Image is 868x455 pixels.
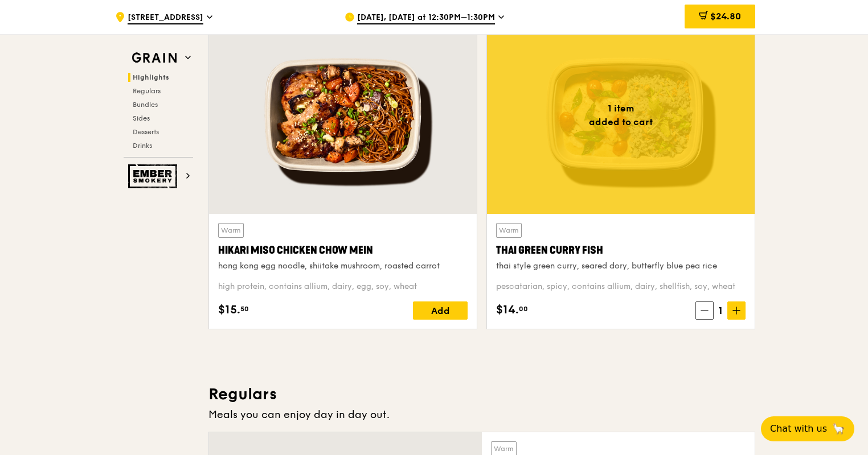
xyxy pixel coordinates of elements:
div: Warm [496,223,522,238]
span: 00 [519,304,528,313]
span: 1 [714,303,727,318]
img: Ember Smokery web logo [128,164,181,188]
div: hong kong egg noodle, shiitake mushroom, roasted carrot [218,260,468,272]
span: 🦙 [832,422,845,436]
span: Drinks [133,142,152,150]
span: Sides [133,114,150,122]
span: Regulars [133,87,161,95]
div: Hikari Miso Chicken Chow Mein [218,242,468,258]
div: Meals you can enjoy day in day out. [208,407,755,423]
span: [STREET_ADDRESS] [128,12,203,24]
div: Add [413,301,468,320]
span: Highlights [133,73,169,81]
div: Warm [218,223,244,238]
div: high protein, contains allium, dairy, egg, soy, wheat [218,281,468,292]
span: $24.80 [710,11,741,22]
span: Desserts [133,128,159,136]
span: Bundles [133,101,158,109]
div: thai style green curry, seared dory, butterfly blue pea rice [496,260,746,272]
div: pescatarian, spicy, contains allium, dairy, shellfish, soy, wheat [496,281,746,292]
span: $15. [218,301,240,318]
button: Chat with us🦙 [761,416,854,441]
div: Thai Green Curry Fish [496,242,746,258]
span: Chat with us [770,422,827,436]
span: 50 [240,304,249,313]
span: $14. [496,301,519,318]
img: Grain web logo [128,48,181,68]
span: [DATE], [DATE] at 12:30PM–1:30PM [357,12,495,24]
h3: Regulars [208,384,755,404]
